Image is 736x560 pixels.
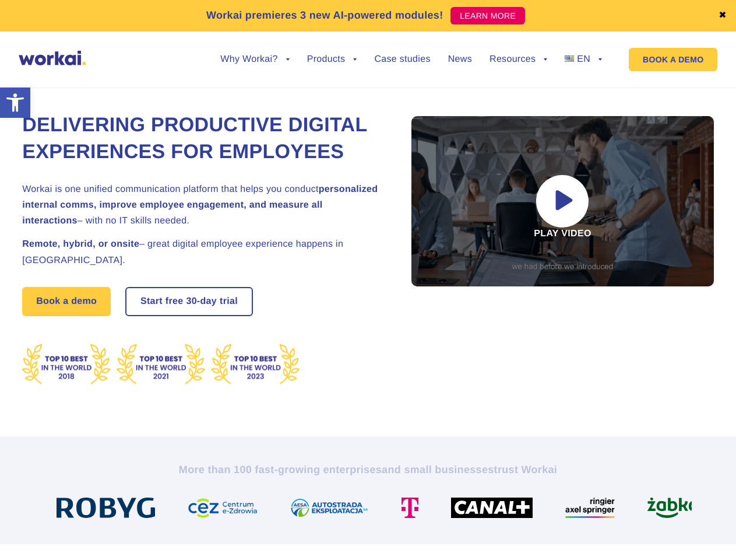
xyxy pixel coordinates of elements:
[719,11,727,20] a: ✖
[126,288,252,315] a: Start free30-daytrial
[22,239,139,249] strong: Remote, hybrid, or onsite
[22,181,383,229] h2: Workai is one unified communication platform that helps you conduct – with no IT skills needed.
[220,55,289,64] a: Why Workai?
[382,464,494,475] i: and small businesses
[45,463,692,477] h2: More than 100 fast-growing enterprises trust Workai
[448,55,472,64] a: News
[411,116,714,286] div: Play video
[22,112,383,166] h1: Delivering Productive Digital Experiences for Employees
[577,54,590,64] span: EN
[629,48,717,71] a: BOOK A DEMO
[374,55,430,64] a: Case studies
[22,184,378,226] strong: personalized internal comms, improve employee engagement, and measure all interactions
[450,7,525,24] a: LEARN MORE
[307,55,357,64] a: Products
[22,287,111,316] a: Book a demo
[186,297,217,306] i: 30-day
[490,55,547,64] a: Resources
[22,236,383,268] h2: – great digital employee experience happens in [GEOGRAPHIC_DATA].
[206,8,443,23] p: Workai premieres 3 new AI-powered modules!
